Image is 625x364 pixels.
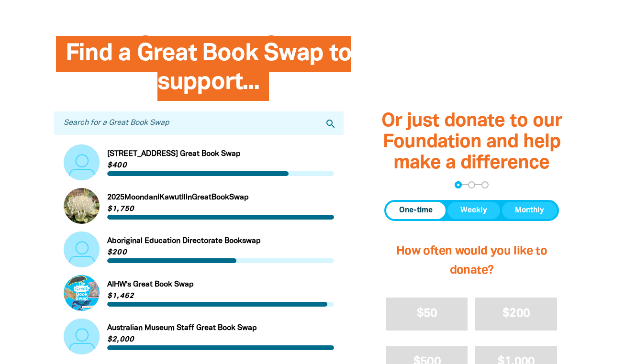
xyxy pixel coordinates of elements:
[386,202,446,219] button: One-time
[386,298,468,331] button: $50
[325,118,336,130] i: search
[384,200,559,221] div: Donation frequency
[384,232,559,290] h2: How often would you like to donate?
[515,205,544,216] span: Monthly
[502,308,530,319] span: $200
[455,181,462,188] button: Navigate to step 1 of 3 to enter your donation amount
[481,181,489,188] button: Navigate to step 3 of 3 to enter your payment details
[502,202,557,219] button: Monthly
[417,308,437,319] span: $50
[460,205,487,216] span: Weekly
[468,181,475,188] button: Navigate to step 2 of 3 to enter your details
[381,113,562,173] span: Or just donate to our Foundation and help make a difference
[475,298,557,331] button: $200
[447,202,500,219] button: Weekly
[399,205,433,216] span: One-time
[66,43,352,101] span: Find a Great Book Swap to support...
